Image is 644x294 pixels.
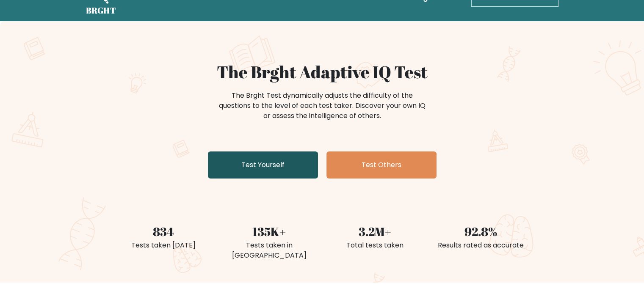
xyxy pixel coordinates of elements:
div: Results rated as accurate [433,240,529,250]
h1: The Brght Adaptive IQ Test [116,62,529,82]
div: Tests taken [DATE] [116,240,211,250]
div: 3.2M+ [327,223,423,240]
div: 135K+ [221,223,317,240]
div: Total tests taken [327,240,423,250]
a: Test Yourself [208,151,318,179]
div: Tests taken in [GEOGRAPHIC_DATA] [221,240,317,261]
div: 834 [116,223,211,240]
h5: BRGHT [86,5,116,16]
div: 92.8% [433,223,529,240]
div: The Brght Test dynamically adjusts the difficulty of the questions to the level of each test take... [216,91,428,121]
a: Test Others [326,151,437,179]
